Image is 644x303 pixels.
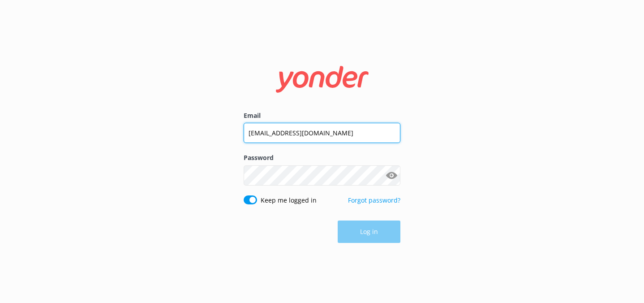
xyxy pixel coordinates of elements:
[382,166,400,184] button: Show password
[244,153,400,163] label: Password
[244,123,400,143] input: user@emailaddress.com
[244,111,400,121] label: Email
[348,196,400,204] a: Forgot password?
[261,195,317,205] label: Keep me logged in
